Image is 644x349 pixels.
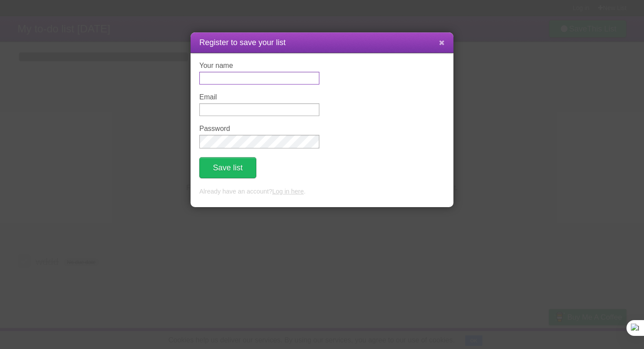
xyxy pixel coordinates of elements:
[199,125,319,133] label: Password
[199,37,445,49] h1: Register to save your list
[199,62,319,70] label: Your name
[199,187,445,197] p: Already have an account? .
[272,188,304,195] a: Log in here
[199,93,319,101] label: Email
[199,157,256,178] button: Save list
